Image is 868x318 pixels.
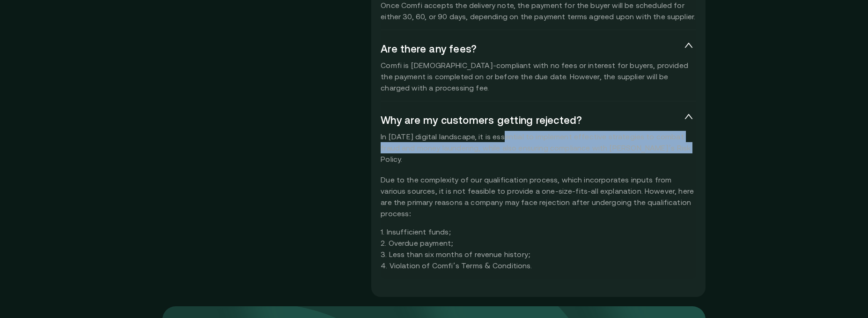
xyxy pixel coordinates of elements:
[381,131,696,271] div: In [DATE] digital landscape, it is essential to implement effective strategies to combat fraud an...
[381,108,696,131] div: Why are my customers getting rejected?
[381,37,696,60] div: Are there any fees?
[381,60,696,93] p: Comfi is [DEMOGRAPHIC_DATA]-compliant with no fees or interest for buyers, provided the payment i...
[381,114,681,125] span: Why are my customers getting rejected?
[683,112,694,121] span: expanded
[381,43,681,54] span: Are there any fees?
[683,41,694,50] span: expanded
